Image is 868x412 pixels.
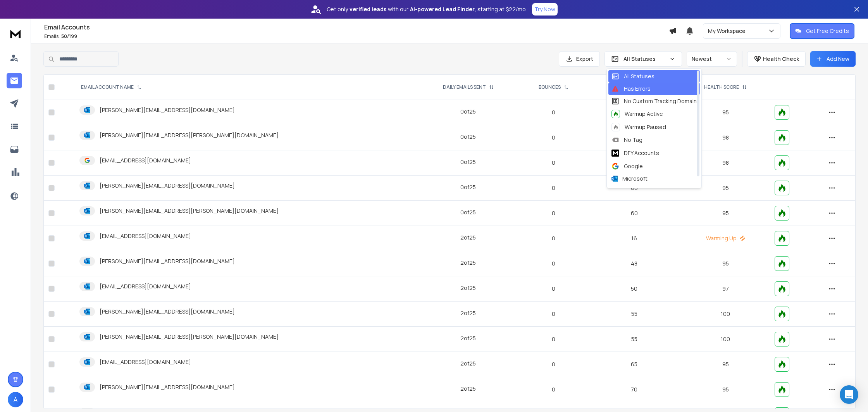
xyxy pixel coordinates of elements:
p: Warming Up [685,234,765,242]
td: 65 [587,352,681,377]
div: All Statuses [611,72,654,80]
td: 95 [681,201,770,226]
p: 0 [524,260,583,267]
td: 60 [587,176,681,201]
td: 50 [587,276,681,302]
p: [PERSON_NAME][EMAIL_ADDRESS][DOMAIN_NAME] [100,182,235,190]
p: [PERSON_NAME][EMAIL_ADDRESS][DOMAIN_NAME] [100,383,235,391]
td: 95 [681,352,770,377]
p: DAILY EMAILS SENT [443,84,486,90]
button: Try Now [532,3,558,16]
td: 95 [681,100,770,125]
div: 2 of 25 [460,334,476,342]
p: 0 [524,109,583,116]
p: [PERSON_NAME][EMAIL_ADDRESS][DOMAIN_NAME] [100,106,235,114]
p: BOUNCES [539,84,561,90]
td: 48 [587,251,681,276]
p: Emails : [44,33,669,40]
p: 0 [524,184,583,192]
td: 97 [681,276,770,302]
td: 95 [681,251,770,276]
p: Get only with our starting at $22/mo [327,5,526,13]
div: 0 of 25 [460,183,476,191]
p: 0 [524,285,583,293]
span: 50 / 199 [61,33,77,40]
p: 0 [524,234,583,242]
td: 16 [587,226,681,251]
td: 63 [587,150,681,176]
td: 95 [681,176,770,201]
div: DFY Accounts [611,148,659,158]
div: 2 of 25 [460,284,476,292]
div: Microsoft [611,175,648,183]
td: 70 [587,377,681,402]
div: Has Errors [611,85,651,93]
div: Warmup Paused [611,123,666,131]
p: [PERSON_NAME][EMAIL_ADDRESS][PERSON_NAME][DOMAIN_NAME] [100,333,279,341]
td: 98 [681,150,770,176]
td: 95 [681,377,770,402]
td: 100 [681,327,770,352]
div: EMAIL ACCOUNT NAME [81,84,141,90]
button: Newest [687,51,737,67]
button: Add New [810,51,856,67]
p: 0 [524,310,583,318]
div: 0 of 25 [460,108,476,115]
p: All Statuses [623,55,666,63]
td: 55 [587,302,681,327]
td: 98 [681,125,770,150]
div: Warmup Active [611,110,663,118]
div: 0 of 25 [460,158,476,166]
button: Health Check [747,51,806,67]
p: 0 [524,209,583,217]
p: 0 [524,134,583,141]
td: 100 [681,302,770,327]
p: [PERSON_NAME][EMAIL_ADDRESS][PERSON_NAME][DOMAIN_NAME] [100,207,279,215]
p: Get Free Credits [806,27,849,35]
div: No Custom Tracking Domain [611,97,697,105]
div: No Tag [611,136,642,144]
td: 50 [587,100,681,125]
div: 0 of 25 [460,133,476,141]
td: 55 [587,327,681,352]
h1: Email Accounts [44,22,669,32]
div: 0 of 25 [460,209,476,216]
p: Health Check [763,55,799,63]
button: A [8,392,23,407]
p: Try Now [534,5,555,13]
td: 60 [587,125,681,150]
p: 0 [524,159,583,167]
p: [EMAIL_ADDRESS][DOMAIN_NAME] [100,358,191,366]
p: [EMAIL_ADDRESS][DOMAIN_NAME] [100,157,191,164]
img: logo [8,26,23,41]
p: [PERSON_NAME][EMAIL_ADDRESS][DOMAIN_NAME] [100,257,235,265]
button: Export [559,51,600,67]
p: 0 [524,386,583,393]
strong: verified leads [350,5,386,13]
div: 2 of 25 [460,259,476,267]
p: My Workspace [708,27,749,35]
div: 2 of 25 [460,385,476,393]
div: Google [611,162,643,170]
div: Open Intercom Messenger [840,385,858,404]
p: 0 [524,335,583,343]
div: 2 of 25 [460,309,476,317]
p: 0 [524,360,583,368]
p: [EMAIL_ADDRESS][DOMAIN_NAME] [100,283,191,290]
strong: AI-powered Lead Finder, [410,5,476,13]
td: 60 [587,201,681,226]
div: 2 of 25 [460,234,476,241]
p: [EMAIL_ADDRESS][DOMAIN_NAME] [100,232,191,240]
p: [PERSON_NAME][EMAIL_ADDRESS][DOMAIN_NAME] [100,308,235,315]
p: HEALTH SCORE [704,84,739,90]
button: Get Free Credits [790,23,854,39]
div: 2 of 25 [460,360,476,367]
p: [PERSON_NAME][EMAIL_ADDRESS][PERSON_NAME][DOMAIN_NAME] [100,131,279,139]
